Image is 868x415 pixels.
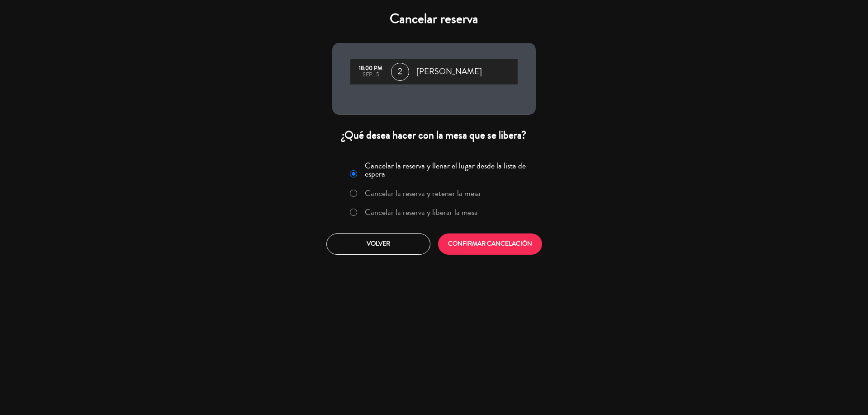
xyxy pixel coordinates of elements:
div: sep., 5 [355,72,387,78]
div: ¿Qué desea hacer con la mesa que se libera? [332,128,536,142]
label: Cancelar la reserva y retener la mesa [365,189,481,197]
span: [PERSON_NAME] [416,65,482,79]
h4: Cancelar reserva [332,11,536,27]
label: Cancelar la reserva y liberar la mesa [365,208,478,216]
span: 2 [391,63,409,81]
button: Volver [326,233,430,255]
label: Cancelar la reserva y llenar el lugar desde la lista de espera [365,162,530,178]
div: 18:00 PM [355,65,387,72]
button: CONFIRMAR CANCELACIÓN [438,233,542,255]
